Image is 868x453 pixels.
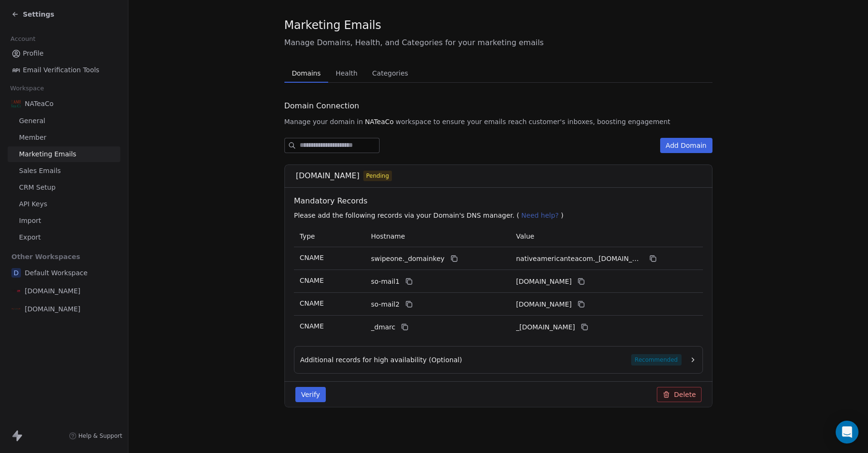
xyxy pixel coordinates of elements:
[521,212,559,219] span: Need help?
[19,216,41,226] span: Import
[371,232,405,240] span: Hostname
[836,421,858,443] div: Open Intercom Messenger
[8,62,120,78] a: Email Verification Tools
[516,254,644,264] span: nativeamericanteacom._domainkey.swipeone.email
[19,199,47,209] span: API Keys
[19,116,45,126] span: General
[300,354,697,366] button: Additional records for high availability (Optional)Recommended
[25,286,80,296] span: [DOMAIN_NAME]
[23,10,54,19] span: Settings
[528,117,670,126] span: customer's inboxes, boosting engagement
[369,67,412,80] span: Categories
[25,268,88,278] span: Default Workspace
[371,322,395,332] span: _dmarc
[284,18,381,32] span: Marketing Emails
[284,117,363,126] span: Manage your domain in
[300,277,324,284] span: CNAME
[294,211,707,220] p: Please add the following records via your Domain's DNS manager. ( )
[69,432,122,440] a: Help & Support
[8,46,120,61] a: Profile
[6,32,39,46] span: Account
[396,117,527,126] span: workspace to ensure your emails reach
[78,432,122,440] span: Help & Support
[19,232,41,242] span: Export
[11,286,21,296] img: coffee_clear.png
[657,387,702,402] button: Delete
[371,299,400,309] span: so-mail2
[19,183,56,193] span: CRM Setup
[8,230,120,245] a: Export
[8,249,84,264] span: Other Workspaces
[300,299,324,307] span: CNAME
[371,277,400,287] span: so-mail1
[11,304,21,314] img: native%20coffee%20logo.png
[300,322,324,330] span: CNAME
[19,133,47,143] span: Member
[516,299,572,309] span: nativeamericanteacom2.swipeone.email
[660,138,712,153] button: Add Domain
[8,163,120,179] a: Sales Emails
[631,354,681,366] span: Recommended
[23,48,44,58] span: Profile
[8,196,120,212] a: API Keys
[516,322,575,332] span: _dmarc.swipeone.email
[6,81,48,96] span: Workspace
[516,277,572,287] span: nativeamericanteacom1.swipeone.email
[300,231,360,241] p: Type
[300,254,324,261] span: CNAME
[25,304,80,314] span: [DOMAIN_NAME]
[296,170,360,182] span: [DOMAIN_NAME]
[23,65,99,75] span: Email Verification Tools
[294,195,707,207] span: Mandatory Records
[8,213,120,229] a: Import
[11,10,54,19] a: Settings
[8,130,120,145] a: Member
[365,117,394,126] span: NATeaCo
[11,99,21,108] img: native_american_tea_1745597236__86438.webp
[25,99,54,108] span: NATeaCo
[8,113,120,129] a: General
[11,268,21,278] span: D
[284,100,360,112] span: Domain Connection
[288,67,324,80] span: Domains
[332,67,361,80] span: Health
[300,355,462,365] span: Additional records for high availability (Optional)
[284,37,712,48] span: Manage Domains, Health, and Categories for your marketing emails
[8,146,120,162] a: Marketing Emails
[19,149,76,159] span: Marketing Emails
[516,232,534,240] span: Value
[19,166,61,176] span: Sales Emails
[371,254,445,264] span: swipeone._domainkey
[295,387,326,402] button: Verify
[366,172,389,180] span: Pending
[8,180,120,195] a: CRM Setup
